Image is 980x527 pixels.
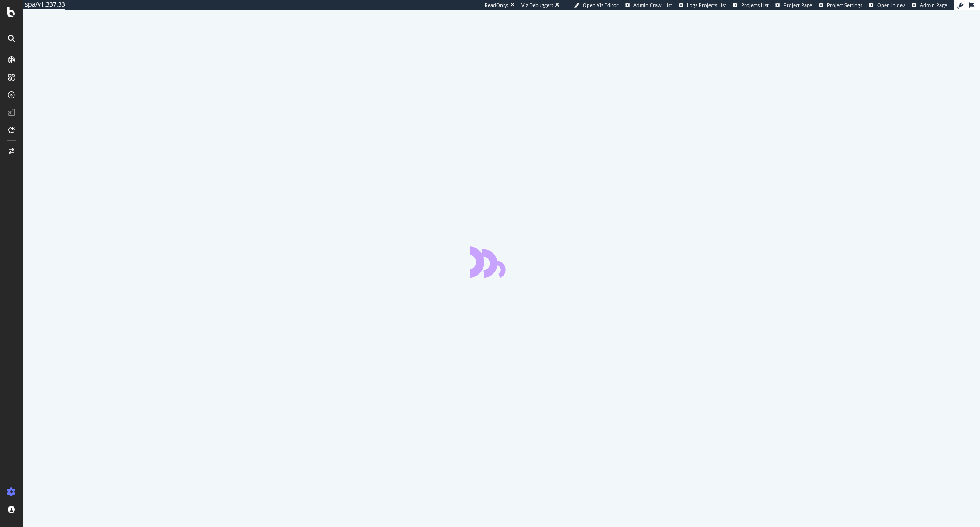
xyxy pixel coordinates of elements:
[633,2,672,8] span: Admin Crawl List
[869,2,905,9] a: Open in dev
[877,2,905,8] span: Open in dev
[819,2,862,9] a: Project Settings
[827,2,862,8] span: Project Settings
[625,2,672,9] a: Admin Crawl List
[583,2,619,8] span: Open Viz Editor
[679,2,726,9] a: Logs Projects List
[733,2,769,9] a: Projects List
[687,2,726,8] span: Logs Projects List
[784,2,812,8] span: Project Page
[912,2,947,9] a: Admin Page
[920,2,947,8] span: Admin Page
[521,2,553,9] div: Viz Debugger:
[775,2,812,9] a: Project Page
[485,2,508,9] div: ReadOnly:
[470,246,533,278] div: animation
[574,2,619,9] a: Open Viz Editor
[741,2,769,8] span: Projects List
